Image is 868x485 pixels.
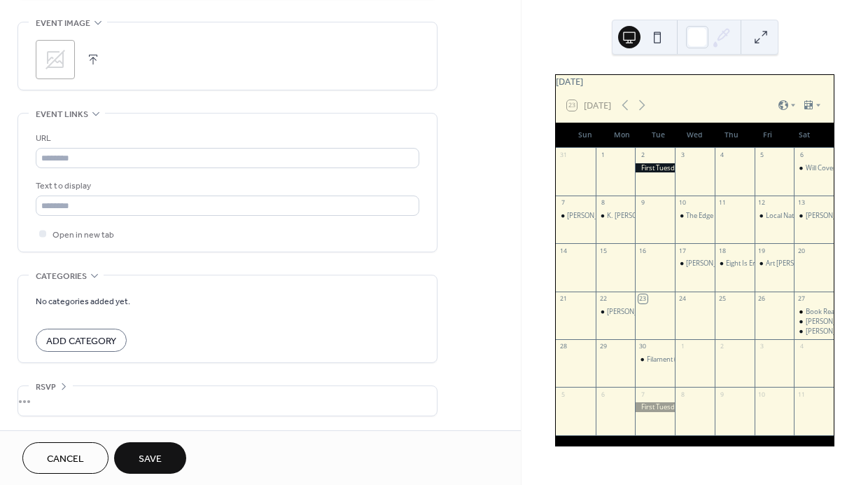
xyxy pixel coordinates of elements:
div: Filament ([GEOGRAPHIC_DATA]) [647,355,744,364]
div: 11 [797,390,806,399]
div: Eight Is Enough [715,259,755,268]
div: 14 [559,247,568,255]
button: Add Category [36,329,127,352]
span: Event image [36,16,90,31]
div: 17 [678,247,687,255]
div: Filament (NYC) [635,355,675,364]
div: 16 [638,247,647,255]
div: 23 [638,294,647,303]
div: Matthew Shipp (NY) - Solo Piano 7pm [794,317,834,326]
div: Thu [713,123,750,148]
div: 1 [678,343,687,351]
div: Matthew Shipp (NY) - Solo Piano 9pm [794,327,834,336]
span: Open in new tab [52,228,114,242]
button: Save [114,442,186,474]
div: Eight Is Enough [726,259,773,268]
span: Event links [36,107,88,122]
div: 21 [559,294,568,303]
div: 7 [638,390,647,399]
div: 2 [638,151,647,160]
div: 15 [599,247,608,255]
div: 3 [678,151,687,160]
div: The Edge of Desire: A Night of Poetry [686,211,797,220]
div: 13 [797,199,806,207]
div: 6 [797,151,806,160]
div: 4 [718,151,727,160]
div: Local Native Plant and Monarch Butterfly Talk With Eleanor Schumacher [755,211,794,220]
div: 26 [757,294,766,303]
div: Will Covert [806,163,838,172]
div: 25 [718,294,727,303]
div: Luke Schneider (Nashville), Two Hands | One Engine [675,259,715,268]
div: 27 [797,294,806,303]
div: K. Curtis Lyle and Special Guests [596,211,636,220]
span: Categories [36,269,87,284]
span: RSVP [36,380,56,395]
div: 8 [678,390,687,399]
div: Sat [786,123,822,148]
div: Book Reading with Matthew Shipp 1pm [794,307,834,316]
div: 11 [718,199,727,207]
div: Text to display [36,179,416,193]
button: Cancel [22,442,108,474]
div: 20 [797,247,806,255]
div: 10 [757,390,766,399]
div: 9 [718,390,727,399]
div: 10 [678,199,687,207]
div: 4 [797,343,806,351]
div: K. [PERSON_NAME] and Special Guests [607,211,724,220]
div: 19 [757,247,766,255]
div: [PERSON_NAME] (nyc), [PERSON_NAME] (nyc), [PERSON_NAME] and [PERSON_NAME] [607,307,865,316]
div: David Lord [556,211,596,220]
div: 7 [559,199,568,207]
div: Sun [567,123,603,148]
div: Mon [603,123,640,148]
div: Wed [676,123,713,148]
div: 1 [599,151,608,160]
div: 22 [599,294,608,303]
div: ••• [18,386,437,416]
span: Cancel [47,452,84,467]
div: 18 [718,247,727,255]
div: 30 [638,343,647,351]
div: 5 [757,151,766,160]
div: Kevin Murray (nyc), Will Greene (nyc), Alex Cunningham and Damon Smith [596,307,636,316]
div: 8 [599,199,608,207]
div: First Tuesdays [635,402,675,411]
div: [DATE] [556,75,834,88]
div: Will Covert [794,163,834,172]
div: The Edge of Desire: A Night of Poetry [675,211,715,220]
div: 28 [559,343,568,351]
div: 24 [678,294,687,303]
div: 3 [757,343,766,351]
span: Add Category [46,334,116,349]
div: 29 [599,343,608,351]
div: Tue [640,123,676,148]
div: 31 [559,151,568,160]
div: ; [36,40,75,79]
div: 5 [559,390,568,399]
span: Save [139,452,162,467]
div: Art Edmaiston, Steve Hirsh and Damon Smith [755,259,794,268]
div: First Tuesdays [635,163,675,172]
div: 6 [599,390,608,399]
span: No categories added yet. [36,294,130,309]
div: 2 [718,343,727,351]
div: [PERSON_NAME] [567,211,618,220]
div: URL [36,131,416,146]
div: 9 [638,199,647,207]
div: Jaycie Carver (Austin, Texas) [794,211,834,220]
div: Fri [750,123,786,148]
div: 12 [757,199,766,207]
